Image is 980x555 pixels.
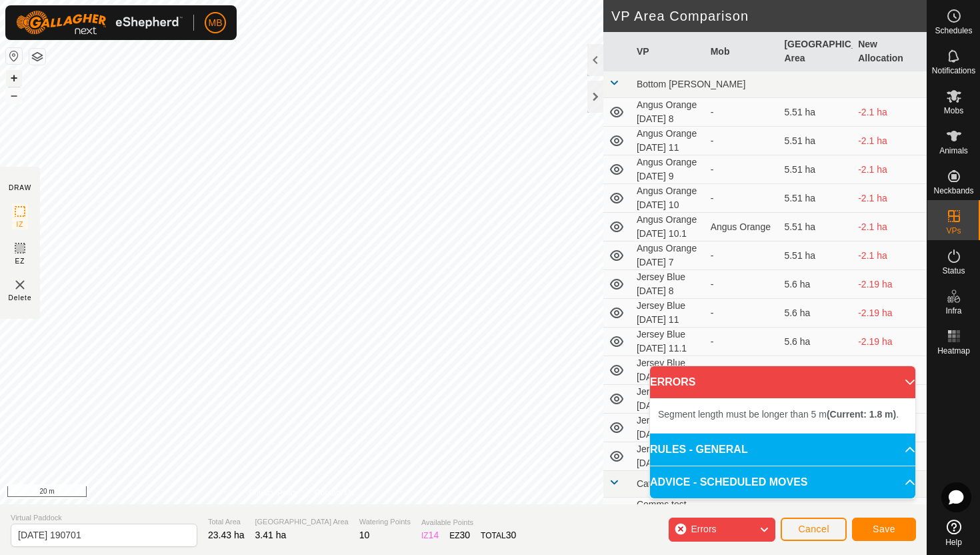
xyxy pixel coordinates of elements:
span: Cancel [798,524,829,534]
td: Jersey Blue [DATE] 11 [631,299,705,328]
span: 30 [506,530,517,540]
p-accordion-header: ERRORS [650,366,915,398]
div: - [711,134,774,148]
a: Help [927,514,980,552]
td: Jersey Blue [DATE] 7 [631,442,705,471]
th: New Allocation [853,32,927,71]
td: Jersey Blue [DATE] 10 [631,385,705,414]
td: 5.6 ha [779,356,853,385]
button: – [6,87,22,103]
td: 5.51 ha [779,155,853,184]
td: -2.19 ha [853,270,927,299]
span: Animals [939,147,968,155]
span: Status [942,267,965,275]
span: 14 [429,530,439,540]
button: + [6,70,22,86]
td: 5.6 ha [779,299,853,328]
span: Schedules [935,27,972,35]
span: 30 [460,530,471,540]
button: Reset Map [6,48,22,64]
span: Segment length must be longer than 5 m . [658,409,899,420]
div: DRAW [9,183,31,193]
td: -2.19 ha [853,328,927,356]
span: RULES - GENERAL [650,442,748,458]
td: -2.1 ha [853,127,927,155]
button: Save [852,518,916,541]
h2: VP Area Comparison [611,8,927,24]
button: Map Layers [29,49,45,65]
a: Privacy Policy [249,487,299,499]
span: VPs [946,227,961,235]
button: Cancel [781,518,847,541]
span: Total Area [208,516,245,528]
td: 5.51 ha [779,127,853,155]
td: 5.51 ha [779,184,853,213]
img: VP [12,277,28,293]
span: Mobs [944,107,963,115]
span: Notifications [932,67,975,75]
th: [GEOGRAPHIC_DATA] Area [779,32,853,71]
div: - [711,249,774,263]
td: -2.1 ha [853,98,927,127]
div: - [711,163,774,177]
p-accordion-header: RULES - GENERAL [650,434,915,466]
td: Comms test Fence [631,498,705,526]
span: Help [945,538,962,546]
img: Gallagher Logo [16,11,183,35]
span: Save [873,524,895,534]
td: Jersey Blue [DATE] 11.1 [631,328,705,356]
td: 5.6 ha [779,328,853,356]
td: 5.51 ha [779,241,853,270]
td: 5.6 ha [779,270,853,299]
td: Jersey Blue [DATE] 9 [631,356,705,385]
td: -2.19 ha [853,356,927,385]
span: Heatmap [937,347,970,355]
b: (Current: 1.8 m) [827,409,896,420]
td: -2.1 ha [853,184,927,213]
div: Angus Orange [711,220,774,234]
span: Infra [945,307,961,315]
span: ADVICE - SCHEDULED MOVES [650,474,807,490]
td: Angus Orange [DATE] 8 [631,98,705,127]
div: EZ [449,528,470,542]
span: Errors [691,524,716,534]
span: Bottom [PERSON_NAME] [637,79,745,89]
div: - [711,105,774,119]
span: Virtual Paddock [11,512,197,524]
td: Angus Orange [DATE] 10 [631,184,705,213]
td: Jersey Blue [DATE] 8 [631,270,705,299]
span: Available Points [421,517,516,528]
td: Angus Orange [DATE] 11 [631,127,705,155]
td: -2.19 ha [853,299,927,328]
span: IZ [17,219,24,229]
div: IZ [421,528,439,542]
td: Angus Orange [DATE] 10.1 [631,213,705,241]
span: MB [209,16,223,30]
td: 5.51 ha [779,213,853,241]
td: -2.1 ha [853,213,927,241]
div: - [711,335,774,349]
span: EZ [15,256,25,266]
span: Delete [9,293,32,303]
p-accordion-content: ERRORS [650,398,915,433]
a: Contact Us [315,487,354,499]
th: VP [631,32,705,71]
p-accordion-header: ADVICE - SCHEDULED MOVES [650,466,915,498]
th: Mob [705,32,779,71]
div: - [711,191,774,205]
span: 23.43 ha [208,530,245,540]
span: 10 [359,530,370,540]
span: Watering Points [359,516,411,528]
td: Angus Orange [DATE] 7 [631,241,705,270]
span: Cattle Yard [637,478,683,489]
td: Angus Orange [DATE] 9 [631,155,705,184]
td: -2.1 ha [853,155,927,184]
span: 3.41 ha [255,530,287,540]
span: ERRORS [650,374,695,390]
div: TOTAL [481,528,516,542]
span: Neckbands [933,187,973,195]
div: - [711,364,774,378]
td: Jersey Blue [DATE] 10.1 [631,414,705,442]
span: [GEOGRAPHIC_DATA] Area [255,516,349,528]
div: - [711,306,774,320]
